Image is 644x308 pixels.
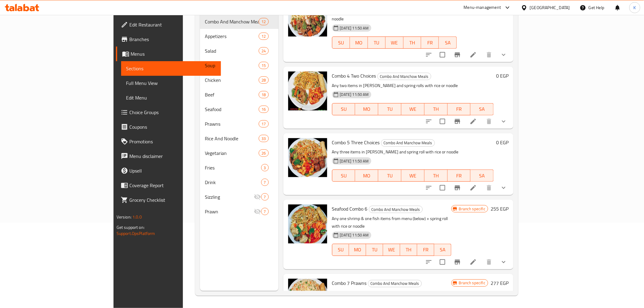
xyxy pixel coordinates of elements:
a: Coverage Report [116,178,221,193]
span: Combo 4 Two Choices [332,71,376,80]
span: Combo 5 Three Choices [332,138,380,147]
h6: 0 EGP [496,72,509,80]
span: Menus [131,50,216,58]
div: Rice And Noodle [205,135,259,142]
span: 15 [259,63,268,68]
span: 12 [259,33,268,39]
span: Vegetarian [205,149,259,157]
div: Prawns [205,120,259,128]
div: items [261,208,269,215]
button: TH [400,244,417,256]
div: items [261,193,269,201]
button: show more [496,180,511,195]
span: SA [437,245,449,254]
svg: Show Choices [500,118,507,125]
button: SA [439,37,457,49]
span: Branch specific [457,206,488,212]
div: items [259,135,268,142]
span: TH [427,171,445,180]
a: Edit menu item [470,51,477,58]
span: TU [369,245,381,254]
button: sort-choices [422,180,436,195]
span: Promotions [129,138,216,145]
div: items [259,18,268,25]
div: items [259,120,268,128]
span: 7 [261,209,268,215]
span: Sizzling [205,193,254,201]
button: Branch-specific-item [450,255,465,269]
span: MO [352,38,365,47]
button: FR [417,244,434,256]
span: Salad [205,47,259,54]
span: 28 [259,77,268,83]
button: SU [332,103,355,115]
button: sort-choices [422,47,436,62]
button: SA [434,244,451,256]
button: SU [332,37,350,49]
svg: Inactive section [254,208,261,215]
svg: Show Choices [500,258,507,266]
a: Branches [116,32,221,47]
div: Drink7 [200,175,278,190]
span: Beef [205,91,259,98]
div: items [261,164,269,171]
div: Salad24 [200,44,278,58]
p: Any one beef item in [PERSON_NAME] with [PERSON_NAME] or noodle [332,8,457,23]
div: items [259,106,268,113]
div: items [259,33,268,40]
button: Branch-specific-item [450,47,465,62]
button: MO [355,103,378,115]
span: Edit Restaurant [129,21,216,28]
div: Soup15 [200,58,278,73]
div: Seafood [205,106,259,113]
a: Edit menu item [470,118,477,125]
a: Support.OpsPlatform [117,229,155,237]
span: 7 [261,194,268,200]
button: show more [496,47,511,62]
div: Sizzling7 [200,190,278,204]
span: Sections [126,65,216,72]
span: [DATE] 11:50 AM [338,232,371,238]
div: Beef18 [200,87,278,102]
div: items [259,62,268,69]
span: SU [335,245,347,254]
div: items [259,149,268,157]
span: SU [335,38,348,47]
nav: Menu sections [200,12,278,221]
button: TH [404,37,421,49]
button: sort-choices [422,255,436,269]
div: Combo And Manchow Meals12 [200,14,278,29]
span: Coupons [129,123,216,131]
span: Combo And Manchow Meals [378,73,431,80]
button: FR [448,103,471,115]
button: show more [496,255,511,269]
span: Menu disclaimer [129,152,216,160]
button: MO [355,170,378,182]
span: SU [335,171,353,180]
div: Vegetarian26 [200,146,278,160]
div: Menu-management [464,4,501,11]
div: [GEOGRAPHIC_DATA] [530,4,570,11]
span: [DATE] 11:50 AM [338,92,371,97]
span: Upsell [129,167,216,174]
a: Menu disclaimer [116,149,221,163]
span: FR [450,105,468,114]
a: Coupons [116,120,221,134]
div: Rice And Noodle33 [200,131,278,146]
span: Select to update [436,48,449,61]
button: WE [383,244,400,256]
a: Grocery Checklist [116,193,221,207]
span: WE [388,38,401,47]
button: Branch-specific-item [450,114,465,129]
div: Combo And Manchow Meals [205,18,259,25]
div: Chicken28 [200,73,278,87]
span: Appetizers [205,33,259,40]
span: 24 [259,48,268,54]
span: Fries [205,164,261,171]
button: delete [482,47,496,62]
button: SU [332,244,349,256]
span: WE [404,105,422,114]
h6: 0 EGP [496,138,509,147]
div: Prawn7 [200,204,278,219]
